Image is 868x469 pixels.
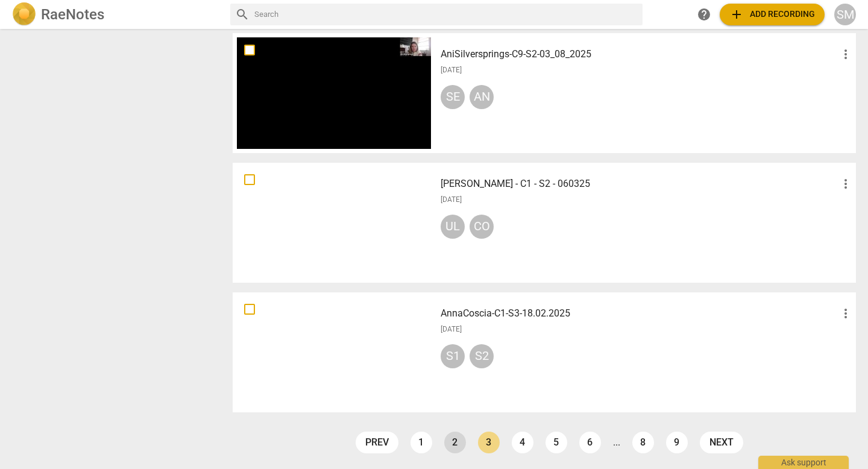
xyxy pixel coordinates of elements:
div: Ask support [758,456,849,469]
h3: Ulrike O'Connor - C1 - S2 - 060325 [441,177,838,191]
span: more_vert [838,47,853,61]
a: [PERSON_NAME] - C1 - S2 - 060325[DATE]ULCO [237,167,852,279]
li: ... [613,437,620,448]
span: [DATE] [441,324,462,335]
div: S2 [470,344,494,368]
span: [DATE] [441,195,462,205]
a: next [700,432,743,453]
a: Page 9 [666,432,688,453]
button: SM [834,4,856,25]
img: Logo [12,2,36,27]
a: prev [356,432,398,453]
span: Add recording [729,7,815,22]
a: Page 8 [632,432,654,453]
div: SE [441,85,465,109]
a: LogoRaeNotes [12,2,221,27]
input: Search [254,5,638,24]
div: CO [470,215,494,239]
span: more_vert [838,177,853,191]
a: Help [693,4,715,25]
a: AnnaCoscia-C1-S3-18.02.2025[DATE]S1S2 [237,297,852,408]
div: UL [441,215,465,239]
h3: AnnaCoscia-C1-S3-18.02.2025 [441,306,838,321]
a: Page 4 [512,432,533,453]
span: [DATE] [441,65,462,75]
a: Page 2 [444,432,466,453]
a: Page 6 [579,432,601,453]
div: AN [470,85,494,109]
h2: RaeNotes [41,6,104,23]
span: more_vert [838,306,853,321]
a: Page 5 [546,432,567,453]
span: search [235,7,250,22]
span: help [697,7,711,22]
button: Upload [720,4,825,25]
h3: AniSilversprings-C9-S2-03_08_2025 [441,47,838,61]
span: add [729,7,744,22]
div: S1 [441,344,465,368]
a: Page 3 is your current page [478,432,500,453]
a: AniSilversprings-C9-S2-03_08_2025[DATE]SEAN [237,37,852,149]
a: Page 1 [410,432,432,453]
